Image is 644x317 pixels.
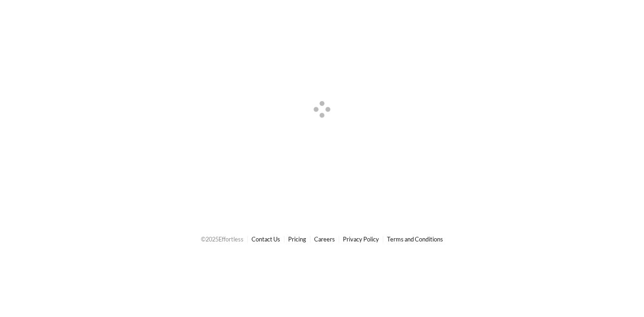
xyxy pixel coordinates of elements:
a: Pricing [288,235,306,243]
a: Contact Us [251,235,280,243]
a: Careers [314,235,335,243]
span: © 2025 Effortless [201,235,244,243]
a: Terms and Conditions [387,235,443,243]
a: Privacy Policy [343,235,379,243]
